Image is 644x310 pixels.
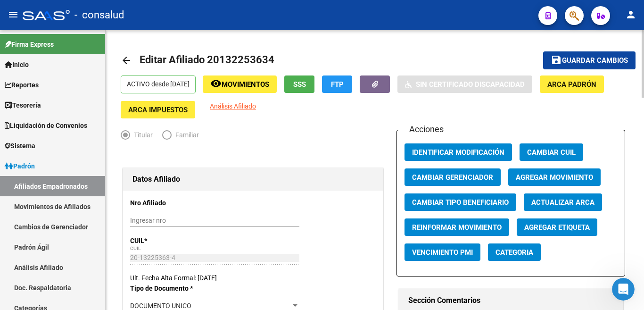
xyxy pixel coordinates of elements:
[612,278,635,301] iframe: Intercom live chat
[540,75,604,93] button: ARCA Padrón
[516,173,593,182] span: Agregar Movimiento
[130,198,204,208] p: Nro Afiliado
[322,75,352,93] button: FTP
[524,223,590,232] span: Agregar Etiqueta
[74,5,124,25] span: - consalud
[121,55,132,66] mat-icon: arrow_back
[132,172,373,187] h1: Datos Afiliado
[121,133,208,141] mat-radio-group: Elija una opción
[5,120,87,131] span: Liquidación de Convenios
[140,54,274,66] span: Editar Afiliado 20132253634
[5,39,54,50] span: Firma Express
[412,248,473,257] span: Vencimiento PMI
[8,9,19,20] mat-icon: menu
[408,293,613,308] h1: Sección Comentarios
[412,173,493,182] span: Cambiar Gerenciador
[121,75,196,93] p: ACTIVO desde [DATE]
[128,106,188,114] span: ARCA Impuestos
[5,141,35,151] span: Sistema
[495,248,533,257] span: Categoria
[405,168,501,186] button: Cambiar Gerenciador
[405,143,512,161] button: Identificar Modificación
[5,59,29,70] span: Inicio
[121,101,195,118] button: ARCA Impuestos
[488,243,541,261] button: Categoria
[543,51,636,69] button: Guardar cambios
[172,130,199,140] span: Familiar
[416,80,525,89] span: Sin Certificado Discapacidad
[130,302,191,310] span: DOCUMENTO UNICO
[130,273,376,283] div: Ult. Fecha Alta Formal: [DATE]
[405,193,516,211] button: Cambiar Tipo Beneficiario
[5,100,41,110] span: Tesorería
[130,130,153,140] span: Titular
[551,54,562,66] mat-icon: save
[520,143,583,161] button: Cambiar CUIL
[130,283,204,293] p: Tipo de Documento *
[130,235,204,246] p: CUIL
[203,75,277,93] button: Movimientos
[331,80,344,89] span: FTP
[412,148,504,157] span: Identificar Modificación
[293,80,306,89] span: SSS
[517,218,597,236] button: Agregar Etiqueta
[527,148,576,157] span: Cambiar CUIL
[531,198,594,207] span: Actualizar ARCA
[405,243,480,261] button: Vencimiento PMI
[524,193,602,211] button: Actualizar ARCA
[547,80,596,89] span: ARCA Padrón
[210,78,222,89] mat-icon: remove_red_eye
[284,75,314,93] button: SSS
[405,218,509,236] button: Reinformar Movimiento
[412,223,502,232] span: Reinformar Movimiento
[5,161,35,171] span: Padrón
[222,80,269,89] span: Movimientos
[562,57,628,65] span: Guardar cambios
[405,123,447,136] h3: Acciones
[508,168,601,186] button: Agregar Movimiento
[412,198,509,207] span: Cambiar Tipo Beneficiario
[210,102,256,110] span: Análisis Afiliado
[625,9,636,20] mat-icon: person
[5,80,39,90] span: Reportes
[397,75,532,93] button: Sin Certificado Discapacidad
